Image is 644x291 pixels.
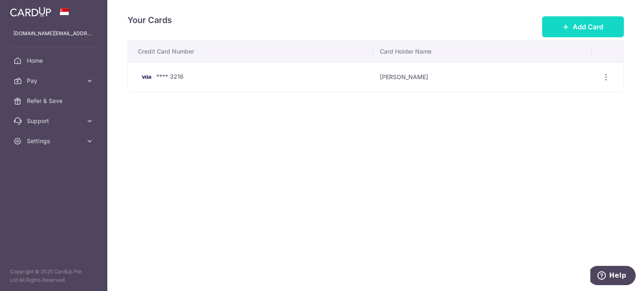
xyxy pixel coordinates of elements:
span: Help [19,6,36,13]
span: Support [27,117,82,125]
p: [DOMAIN_NAME][EMAIL_ADDRESS][DOMAIN_NAME] [13,29,94,38]
span: Pay [27,77,82,85]
span: Home [27,57,82,65]
span: Settings [27,137,82,145]
span: Add Card [573,22,603,32]
img: Bank Card [138,72,155,82]
h4: Your Cards [127,13,172,27]
th: Card Holder Name [373,41,592,62]
button: Add Card [542,16,624,37]
img: CardUp [10,7,51,17]
th: Credit Card Number [128,41,373,62]
span: Refer & Save [27,97,82,105]
td: [PERSON_NAME] [373,62,592,92]
iframe: Opens a widget where you can find more information [590,266,636,287]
